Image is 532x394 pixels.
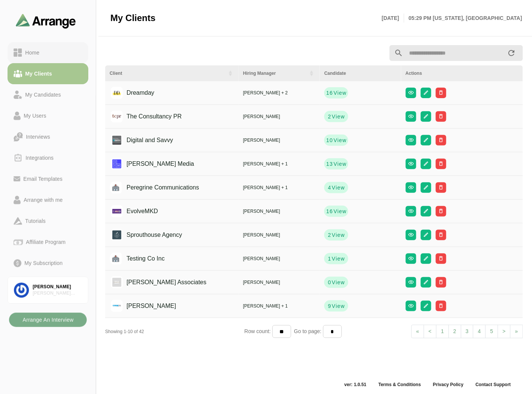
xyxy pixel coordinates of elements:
div: My Users [21,111,49,120]
div: [PERSON_NAME] + 1 [243,303,315,309]
a: Arrange with me [8,189,88,211]
a: Next [498,325,511,338]
button: Arrange An Interview [9,313,87,327]
button: 9View [324,300,348,312]
button: 10View [324,135,348,146]
div: [PERSON_NAME] [243,279,315,286]
div: Interviews [23,132,53,141]
a: Terms & Conditions [372,382,427,388]
div: My Clients [22,69,55,78]
span: View [331,255,345,262]
a: 5 [485,325,498,338]
div: Actions [406,70,518,77]
a: Tutorials [8,211,88,232]
div: Hiring Manager [243,70,304,77]
button: 16View [324,87,348,98]
strong: 2 [328,113,331,120]
strong: 16 [326,208,333,215]
strong: 2 [328,231,331,239]
div: [PERSON_NAME] [243,208,315,215]
div: Client [110,70,223,77]
img: hannah_cranston_media_logo.jpg [111,158,123,170]
span: View [333,89,347,97]
strong: 10 [326,136,333,144]
button: 16View [324,206,348,217]
button: 2View [324,229,348,241]
a: Contact Support [470,382,517,388]
div: My Candidates [22,90,64,99]
img: dreamdayla_logo.jpg [111,87,123,99]
span: View [331,302,345,310]
strong: 4 [328,184,331,191]
span: ver: 1.0.51 [339,382,373,388]
strong: 0 [328,279,331,286]
button: 2View [324,111,348,122]
div: Email Templates [20,174,65,183]
span: Go to page: [291,328,323,334]
div: Peregrine Communications [115,180,199,195]
span: View [331,184,345,191]
strong: 13 [326,160,333,168]
a: Integrations [8,147,88,168]
div: Affiliate Program [23,238,68,247]
div: EvolveMKD [115,204,158,218]
a: 4 [473,325,486,338]
a: Interviews [8,126,88,147]
div: The Consultancy PR [115,109,182,124]
a: Affiliate Program [8,232,88,253]
span: My Clients [110,12,156,24]
button: 4View [324,182,348,193]
a: [PERSON_NAME][PERSON_NAME] Associates [8,277,88,304]
div: [PERSON_NAME] Associates [33,290,82,297]
div: [PERSON_NAME] Media [115,157,194,171]
div: Tutorials [22,217,48,226]
div: Testing Co Inc [115,252,165,266]
div: [PERSON_NAME] + 1 [243,184,315,191]
div: Showing 1-10 of 42 [105,328,245,335]
span: View [333,160,347,168]
button: 0View [324,277,348,288]
span: > [503,328,506,334]
p: 05:29 PM [US_STATE], [GEOGRAPHIC_DATA] [404,14,522,23]
img: 1631367050045.jpg [111,134,123,146]
button: 1View [324,253,348,264]
div: [PERSON_NAME] [33,284,82,290]
span: Row count: [245,328,272,334]
span: View [331,279,345,286]
div: [PERSON_NAME] [243,255,315,262]
div: Dreamday [115,86,154,100]
strong: 9 [328,302,331,310]
img: BSA-Logo.jpg [111,276,123,288]
a: 2 [449,325,461,338]
a: 3 [461,325,474,338]
b: Arrange An Interview [22,313,74,327]
p: [DATE] [382,14,404,23]
div: Integrations [23,153,57,162]
img: placeholder logo [110,182,122,194]
div: [PERSON_NAME] [115,299,176,313]
img: evolvemkd-logo.jpg [111,205,123,217]
div: [PERSON_NAME] [243,137,315,144]
span: View [331,113,345,120]
strong: 1 [328,255,331,262]
a: Email Templates [8,168,88,189]
img: tcpr.jpeg [111,111,123,123]
div: [PERSON_NAME] [243,232,315,238]
div: [PERSON_NAME] Associates [115,275,207,289]
a: Home [8,42,88,63]
img: sprouthouseagency_logo.jpg [111,229,123,241]
a: My Users [8,105,88,126]
div: [PERSON_NAME] + 2 [243,89,315,96]
a: Next [510,325,523,338]
span: View [333,136,347,144]
a: My Clients [8,63,88,84]
div: Candidate [324,70,396,77]
a: My Candidates [8,84,88,105]
div: Digital and Savvy [115,133,173,147]
a: Privacy Policy [427,382,470,388]
span: View [333,208,347,215]
div: My Subscription [21,259,66,268]
div: Arrange with me [21,195,66,205]
div: [PERSON_NAME] [243,113,315,120]
a: My Subscription [8,253,88,274]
